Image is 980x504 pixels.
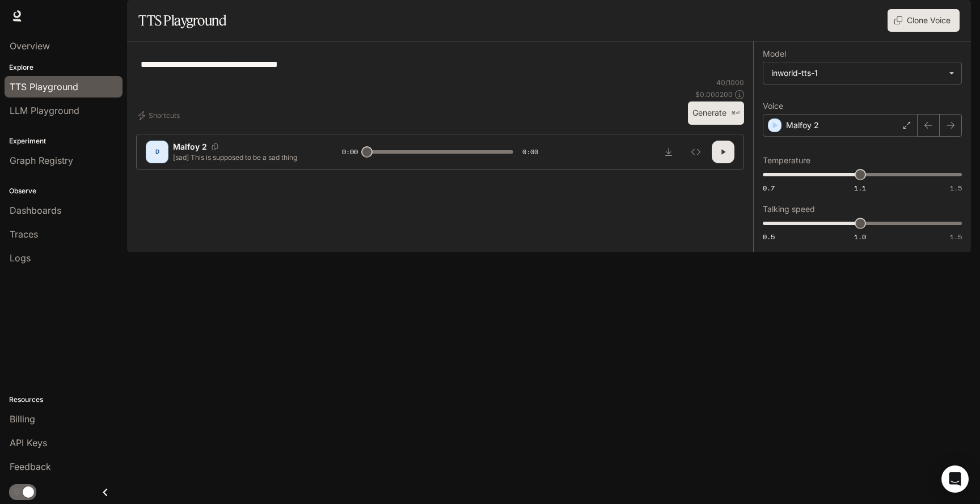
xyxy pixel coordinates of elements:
[854,183,866,193] span: 1.1
[763,156,810,164] p: Temperature
[688,101,744,125] button: Generate⌘⏎
[888,9,960,32] button: Clone Voice
[941,465,969,493] div: Open Intercom Messenger
[136,107,184,125] button: Shortcuts
[138,9,226,32] h1: TTS Playground
[731,110,740,117] p: ⌘⏎
[522,146,538,158] span: 0:00
[950,183,962,193] span: 1.5
[763,62,961,84] div: inworld-tts-1
[771,67,943,79] div: inworld-tts-1
[763,50,786,58] p: Model
[148,143,166,161] div: D
[854,232,866,242] span: 1.0
[716,78,744,87] p: 40 / 1000
[763,183,775,193] span: 0.7
[657,141,680,163] button: Download audio
[207,143,223,150] button: Copy Voice ID
[763,232,775,242] span: 0.5
[173,141,207,153] p: Malfoy 2
[342,146,358,158] span: 0:00
[763,205,815,213] p: Talking speed
[786,120,819,131] p: Malfoy 2
[695,90,733,99] p: $ 0.000200
[173,153,315,162] p: [sad] This is supposed to be a sad thing
[763,102,783,110] p: Voice
[685,141,707,163] button: Inspect
[950,232,962,242] span: 1.5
